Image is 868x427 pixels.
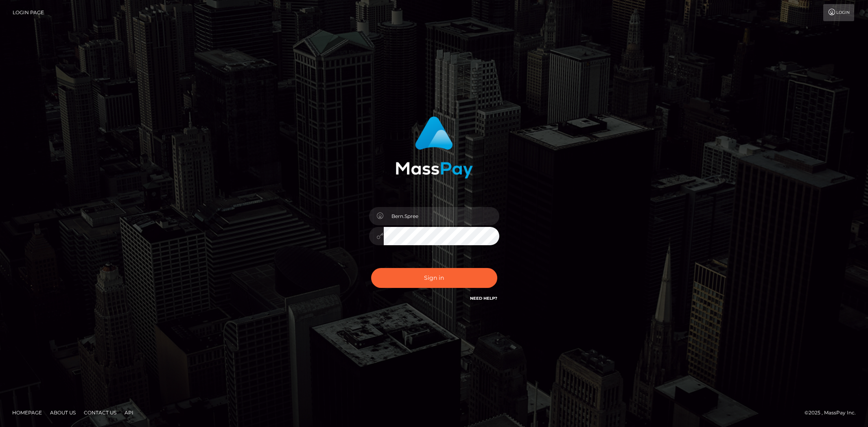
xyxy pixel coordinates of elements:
[13,4,44,21] a: Login Page
[823,4,854,21] a: Login
[81,406,120,419] a: Contact Us
[121,406,137,419] a: API
[384,207,499,225] input: Username...
[47,406,79,419] a: About Us
[371,268,497,288] button: Sign in
[805,408,862,417] div: © 2025 , MassPay Inc.
[396,116,473,179] img: MassPay Login
[9,406,45,419] a: Homepage
[470,296,497,301] a: Need Help?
